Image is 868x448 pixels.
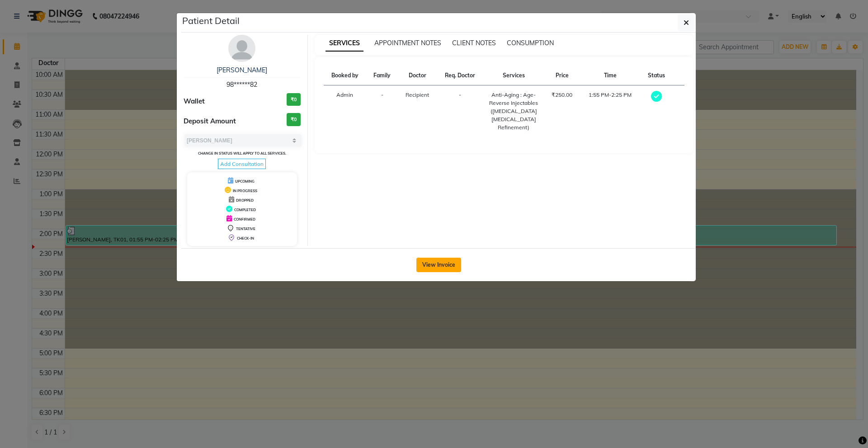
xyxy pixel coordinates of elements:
span: Recipient [406,91,429,98]
th: Time [580,66,641,85]
h3: ₹0 [287,113,301,126]
th: Price [544,66,580,85]
span: SERVICES [325,35,363,52]
span: Deposit Amount [184,116,236,127]
h3: ₹0 [287,93,301,106]
span: CHECK-IN [237,236,254,241]
span: Wallet [184,96,205,107]
th: Doctor [398,66,437,85]
td: Admin [324,85,367,137]
span: CONFIRMED [234,217,255,222]
span: APPOINTMENT NOTES [374,39,441,47]
td: 1:55 PM-2:25 PM [580,85,641,137]
span: DROPPED [236,198,254,203]
span: IN PROGRESS [233,189,257,193]
span: UPCOMING [235,179,255,184]
span: Add Consultation [218,159,266,169]
div: Anti-Aging : Age-Reverse Injectables ([MEDICAL_DATA] [MEDICAL_DATA] Refinement) [488,91,538,132]
th: Services [483,66,544,85]
th: Family [366,66,398,85]
div: ₹250.00 [550,91,575,99]
span: TENTATIVE [236,226,255,231]
span: CONSUMPTION [507,39,554,47]
a: [PERSON_NAME] [217,66,267,74]
img: avatar [228,35,255,62]
th: Booked by [324,66,367,85]
h5: Patient Detail [182,14,240,28]
th: Status [641,66,672,85]
span: COMPLETED [234,207,256,212]
small: Change in status will apply to all services. [198,151,286,156]
td: - [366,85,398,137]
td: - [437,85,483,137]
button: View Invoice [416,258,461,272]
span: CLIENT NOTES [452,39,496,47]
th: Req. Doctor [437,66,483,85]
